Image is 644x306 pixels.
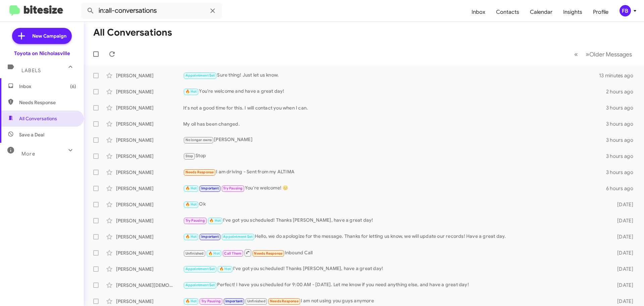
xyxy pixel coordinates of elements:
[606,266,639,272] div: [DATE]
[185,267,215,271] span: Appointment Set
[558,2,588,22] a: Insights
[183,72,599,79] div: Sure thing! Just let us know.
[116,201,183,208] div: [PERSON_NAME]
[599,72,639,79] div: 13 minutes ago
[116,153,183,160] div: [PERSON_NAME]
[606,137,639,143] div: 3 hours ago
[183,168,606,176] div: I am driving - Sent from my ALTIMA
[606,153,639,160] div: 3 hours ago
[620,5,631,16] div: FB
[606,217,639,224] div: [DATE]
[201,186,219,190] span: Important
[183,152,606,160] div: Stop
[185,202,197,207] span: 🔥 Hot
[201,299,221,303] span: Try Pausing
[574,50,578,58] span: «
[582,47,636,61] button: Next
[116,217,183,224] div: [PERSON_NAME]
[614,5,637,16] button: FB
[201,234,219,239] span: Important
[208,251,220,256] span: 🔥 Hot
[183,217,606,224] div: I've got you scheduled! Thanks [PERSON_NAME], have a great day!
[185,89,197,94] span: 🔥 Hot
[185,218,205,223] span: Try Pausing
[606,250,639,256] div: [DATE]
[19,83,76,90] span: Inbox
[12,28,72,44] a: New Campaign
[606,88,639,95] div: 2 hours ago
[116,185,183,192] div: [PERSON_NAME]
[19,115,57,122] span: All Conversations
[183,233,606,241] div: Hello, we do apologize for the message. Thanks for letting us know, we will update our records! H...
[116,72,183,79] div: [PERSON_NAME]
[185,299,197,303] span: 🔥 Hot
[116,298,183,305] div: [PERSON_NAME]
[116,88,183,95] div: [PERSON_NAME]
[32,33,66,39] span: New Campaign
[183,184,606,192] div: You're welcome! 😊
[223,186,243,190] span: Try Pausing
[185,251,204,256] span: Unfinished
[466,2,491,22] a: Inbox
[225,299,243,303] span: Important
[93,27,172,38] h1: All Conversations
[19,131,44,138] span: Save a Deal
[183,281,606,289] div: Perfect! I have you scheduled for 9:00 AM - [DATE]. Let me know if you need anything else, and ha...
[185,186,197,190] span: 🔥 Hot
[223,234,253,239] span: Appointment Set
[116,121,183,127] div: [PERSON_NAME]
[185,234,197,239] span: 🔥 Hot
[525,2,558,22] a: Calendar
[606,282,639,289] div: [DATE]
[606,201,639,208] div: [DATE]
[21,151,35,157] span: More
[606,298,639,305] div: [DATE]
[116,250,183,256] div: [PERSON_NAME]
[185,138,212,142] span: No longer owns
[270,299,299,303] span: Needs Response
[185,154,194,158] span: Stop
[571,47,636,61] nav: Page navigation example
[586,50,589,58] span: »
[224,251,241,256] span: Call Them
[570,47,582,61] button: Previous
[19,99,76,106] span: Needs Response
[247,299,266,303] span: Unfinished
[183,249,606,257] div: Inbound Call
[183,201,606,208] div: Ok
[606,233,639,240] div: [DATE]
[185,283,215,287] span: Appointment Set
[209,218,221,223] span: 🔥 Hot
[183,136,606,144] div: [PERSON_NAME]
[606,121,639,127] div: 3 hours ago
[588,2,614,22] a: Profile
[116,104,183,111] div: [PERSON_NAME]
[116,169,183,176] div: [PERSON_NAME]
[14,50,70,57] div: Toyota on Nicholasville
[491,2,525,22] a: Contacts
[606,104,639,111] div: 3 hours ago
[185,170,214,174] span: Needs Response
[116,137,183,143] div: [PERSON_NAME]
[81,3,222,19] input: Search
[185,73,215,78] span: Appointment Set
[116,282,183,289] div: [PERSON_NAME][DEMOGRAPHIC_DATA]
[183,121,606,127] div: My oil has been changed.
[116,233,183,240] div: [PERSON_NAME]
[116,266,183,272] div: [PERSON_NAME]
[606,185,639,192] div: 6 hours ago
[183,265,606,273] div: I've got you scheduled! Thanks [PERSON_NAME], have a great day!
[589,51,632,58] span: Older Messages
[606,169,639,176] div: 3 hours ago
[254,251,282,256] span: Needs Response
[183,88,606,95] div: You're welcome and have a great day!
[183,297,606,305] div: I am not using you guys anymore
[183,104,606,111] div: It's not a good time for this. I will contact you when I can.
[219,267,231,271] span: 🔥 Hot
[21,68,41,74] span: Labels
[70,83,76,90] span: (6)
